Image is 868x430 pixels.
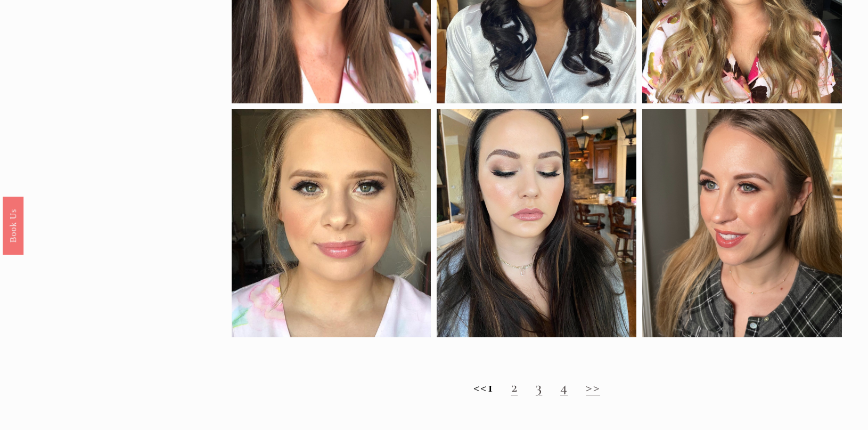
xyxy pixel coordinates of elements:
a: 3 [536,378,542,396]
a: 4 [560,378,568,396]
strong: 1 [488,378,493,396]
a: 2 [511,378,518,396]
a: >> [586,378,600,396]
a: Book Us [3,196,23,254]
h2: << [232,378,842,396]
